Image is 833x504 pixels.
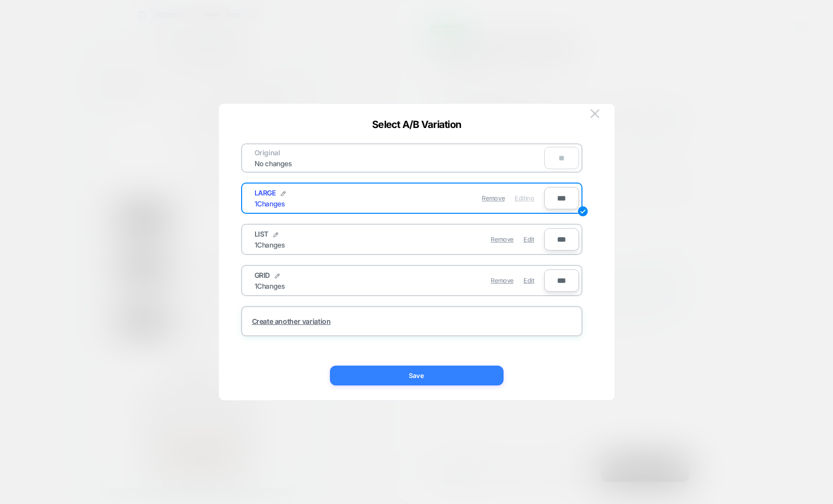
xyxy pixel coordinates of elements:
[330,366,504,385] button: Save
[76,221,140,242] span: סט 6 קשי נירוסטה + מברשת ניקוי
[76,280,140,290] span: סט 3 צנצנות 600 מ"ל
[10,107,186,117] span: מוצרים שצריך בבית - עם אקסטרה 5% הנחה
[482,194,505,202] span: Remove
[578,206,588,216] img: edit
[97,242,118,252] span: ‏7.51 ‏₪
[10,55,45,65] strong: ‏27.74 ‏ ₪
[590,109,599,118] img: close
[18,226,69,248] button: הוספה לסל סט 6 קשי נירוסטה + מברשת ניקוי
[75,337,122,347] span: חבל לפספס
[523,277,534,284] span: Edit
[219,119,615,130] div: Select A/B Variation
[18,174,69,199] button: הוספה לסל BEST פינצטה
[491,277,513,284] span: Remove
[122,243,140,252] s: ‏7.90 ‏₪
[146,221,178,253] img: סט 6 קשי נירוסטה + מברשת ניקוי
[90,290,115,301] span: ‏56.05 ‏₪
[119,152,140,161] s: ‏12.90 ‏₪
[10,48,33,55] s: ‏28.80 ‏ ₪
[146,275,178,307] img: סט 3 צנצנות 600 מ"ל
[491,236,513,243] span: Remove
[514,194,534,202] span: Editing
[149,53,186,61] span: סיכום הזמנה
[18,279,69,301] button: הוספה לסל סט 3 צנצנות 600 מ"ל
[98,140,140,151] span: BEST פינצטה
[523,236,534,243] span: Edit
[10,81,186,96] h2: ברגע האחרון ממש!
[90,151,115,161] span: ‏12.26 ‏₪
[10,15,22,27] a: סל קניות
[119,291,140,300] s: ‏59.00 ‏₪
[146,135,178,167] img: BEST פינצטה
